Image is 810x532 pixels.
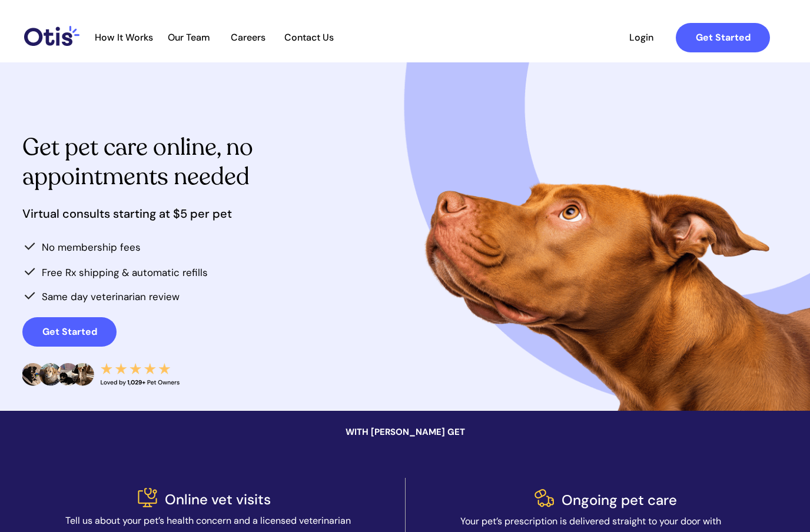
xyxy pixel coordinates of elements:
span: How It Works [89,32,159,43]
strong: Get Started [42,325,97,338]
a: Contact Us [278,32,340,44]
a: Login [614,23,668,52]
span: Virtual consults starting at $5 per pet [22,206,232,221]
span: Careers [219,32,277,43]
strong: Get Started [696,31,751,44]
span: Online vet visits [165,490,271,508]
span: Our Team [160,32,218,43]
span: WITH [PERSON_NAME] GET [346,426,465,438]
span: Contact Us [278,32,340,43]
span: Ongoing pet care [562,491,677,509]
span: Get pet care online, no appointments needed [22,131,253,192]
span: Same day veterinarian review [42,290,180,303]
a: Get Started [22,317,117,347]
a: Get Started [676,23,770,52]
a: Careers [219,32,277,44]
a: How It Works [89,32,159,44]
span: Free Rx shipping & automatic refills [42,266,208,279]
a: Our Team [160,32,218,44]
span: Login [614,32,668,43]
span: No membership fees [42,241,141,254]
